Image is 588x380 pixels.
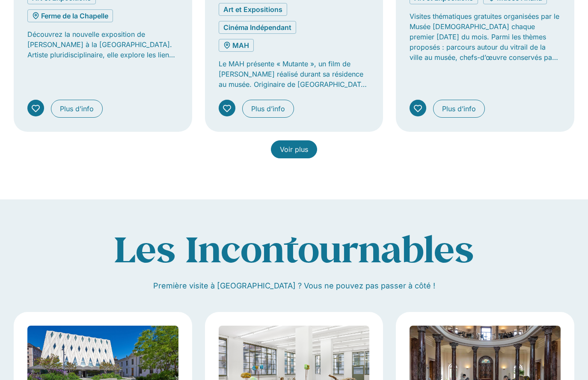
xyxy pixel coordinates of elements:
[98,227,490,270] p: Les Incontournables
[251,104,285,114] span: Plus d’info
[219,39,254,52] a: MAH
[219,21,296,34] a: Cinéma Indépendant
[219,3,287,16] a: Art et Expositions
[271,140,317,158] a: Voir plus
[242,100,294,118] a: Plus d’info
[280,144,308,154] span: Voir plus
[219,59,370,89] p: Le MAH présente « Mutante », un film de [PERSON_NAME] réalisé durant sa résidence au musée. Origi...
[410,11,561,62] p: Visites thématiques gratuites organisées par le Musée [DEMOGRAPHIC_DATA] chaque premier [DATE] du...
[433,100,485,118] a: Plus d’info
[27,9,113,22] a: Ferme de la Chapelle
[14,280,574,291] p: Première visite à [GEOGRAPHIC_DATA] ? Vous ne pouvez pas passer à côté !
[27,29,178,60] p: Découvrez la nouvelle exposition de [PERSON_NAME] à la [GEOGRAPHIC_DATA]. Artiste pluridisciplina...
[60,104,94,114] span: Plus d’info
[442,104,476,114] span: Plus d’info
[51,100,103,118] a: Plus d’info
